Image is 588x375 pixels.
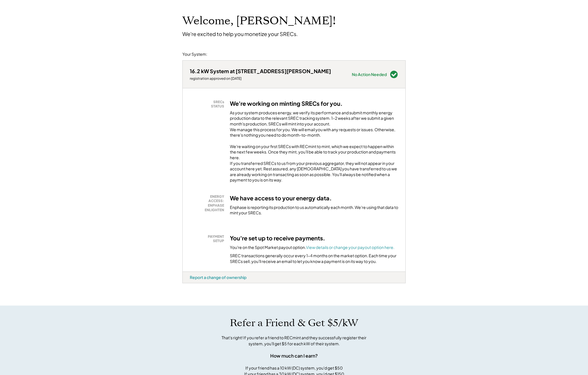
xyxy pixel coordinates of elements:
div: PAYMENT SETUP [193,234,224,243]
div: How much can I earn? [270,352,318,359]
div: As your system produces energy, we verify its performance and submit monthly energy production da... [230,110,398,141]
div: We're excited to help you monetize your SRECs. [182,31,298,37]
div: SRECs STATUS [193,100,224,109]
h3: We have access to your energy data. [230,194,332,202]
div: Enphase is reporting its production to us automatically each month. We're using that data to mint... [230,205,398,216]
div: 16.2 kW System at [STREET_ADDRESS][PERSON_NAME] [190,68,331,74]
div: No Action Needed [352,72,387,76]
h3: You're set up to receive payments. [230,234,325,242]
div: registration approved on [DATE] [190,76,331,81]
div: You're on the Spot Market payout option. [230,245,394,250]
div: That's right! If you refer a friend to RECmint and they successfully register their system, you'l... [215,335,373,347]
div: ENERGY ACCESS: ENPHASE ENLIGHTEN [193,194,224,212]
a: View details or change your payout option here. [306,245,394,250]
h3: We're working on minting SRECs for you. [230,100,343,107]
div: SREC transactions generally occur every 1-4 months on the market option. Each time your SRECs sel... [230,253,398,264]
h1: Welcome, [PERSON_NAME]! [182,14,336,28]
div: Your System: [182,51,207,57]
div: We're waiting on your first SRECs with RECmint to mint, which we expect to happen within the next... [230,144,398,183]
h1: Refer a Friend & Get $5/kW [230,317,358,329]
div: Report a change of ownership [190,275,246,280]
div: tbwaijmx - VA Distributed [182,283,202,286]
